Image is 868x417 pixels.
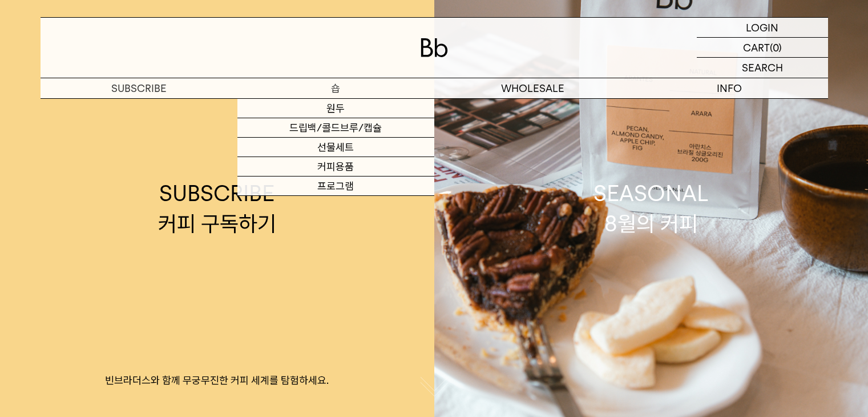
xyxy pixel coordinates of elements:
[237,157,434,177] a: 커피용품
[158,178,276,239] div: SUBSCRIBE 커피 구독하기
[742,58,783,78] p: SEARCH
[631,78,828,98] p: INFO
[237,78,434,98] a: 숍
[770,38,782,57] p: (0)
[594,178,709,239] div: SEASONAL 8월의 커피
[237,99,434,118] a: 원두
[237,118,434,138] a: 드립백/콜드브루/캡슐
[746,18,778,37] p: LOGIN
[237,138,434,157] a: 선물세트
[434,78,631,98] p: WHOLESALE
[743,38,770,57] p: CART
[697,38,828,58] a: CART (0)
[41,78,237,98] a: SUBSCRIBE
[697,18,828,38] a: LOGIN
[237,177,434,196] a: 프로그램
[421,38,448,57] img: 로고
